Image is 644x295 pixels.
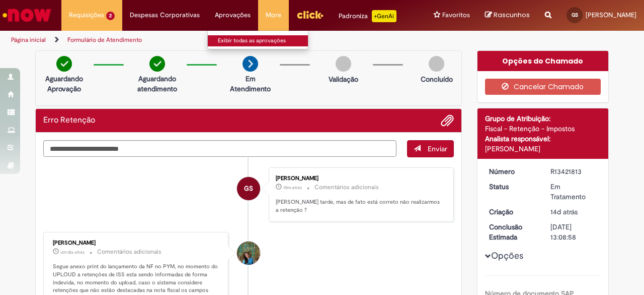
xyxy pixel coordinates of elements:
[207,30,308,49] ul: Aprovações
[43,140,396,157] textarea: Digite sua mensagem aqui...
[243,56,258,72] img: arrow-next.png
[237,242,260,265] div: Julia Ferreira Moreira
[1,5,53,25] img: ServiceNow
[69,10,104,20] span: Requisições
[485,124,601,134] div: Fiscal - Retenção - Impostos
[8,31,422,49] ul: Trilhas de página
[485,113,601,124] div: Grupo de Atribuição:
[550,207,578,216] time: 15/08/2025 16:56:17
[276,198,443,214] p: [PERSON_NAME] tarde, mas de fato está correto não realizarmos a retenção ?
[67,36,142,44] a: Formulário de Atendimento
[485,11,530,20] a: Rascunhos
[442,10,470,20] span: Favoritos
[407,140,454,157] button: Enviar
[481,222,543,242] dt: Conclusão Estimada
[550,166,597,176] div: R13421813
[40,74,89,94] p: Aguardando Aprovação
[481,182,543,192] dt: Status
[485,144,601,154] div: [PERSON_NAME]
[550,222,597,242] div: [DATE] 13:08:58
[485,134,601,144] div: Analista responsável:
[244,176,253,201] span: GS
[208,35,318,46] a: Exibir todas as aprovações
[429,56,444,72] img: img-circle-grey.png
[428,144,447,153] span: Enviar
[106,12,115,20] span: 2
[494,10,530,20] span: Rascunhos
[60,249,85,255] span: um dia atrás
[283,185,302,191] time: 28/08/2025 18:04:03
[283,185,302,191] span: 10m atrás
[130,10,200,20] span: Despesas Corporativas
[586,11,636,19] span: [PERSON_NAME]
[477,51,609,71] div: Opções do Chamado
[43,116,95,125] h2: Erro Retenção Histórico de tíquete
[481,166,543,176] dt: Número
[550,182,597,202] div: Em Tratamento
[53,240,220,246] div: [PERSON_NAME]
[481,207,543,217] dt: Criação
[550,207,578,216] span: 14d atrás
[372,10,396,22] p: +GenAi
[550,207,597,217] div: 15/08/2025 16:56:17
[339,10,396,22] div: Padroniza
[329,74,358,84] p: Validação
[441,114,454,127] button: Adicionar anexos
[237,177,260,200] div: Gabriela Andrade Leite Da Silva
[314,183,379,192] small: Comentários adicionais
[133,74,182,94] p: Aguardando atendimento
[296,7,324,22] img: click_logo_yellow_360x200.png
[572,12,578,18] span: GS
[421,74,453,84] p: Concluído
[336,56,351,72] img: img-circle-grey.png
[226,74,275,94] p: Em Atendimento
[215,10,251,20] span: Aprovações
[60,249,85,255] time: 27/08/2025 16:52:04
[56,56,72,72] img: check-circle-green.png
[266,10,281,20] span: More
[11,36,46,44] a: Página inicial
[485,79,601,95] button: Cancelar Chamado
[97,248,162,256] small: Comentários adicionais
[276,175,443,182] div: [PERSON_NAME]
[149,56,165,72] img: check-circle-green.png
